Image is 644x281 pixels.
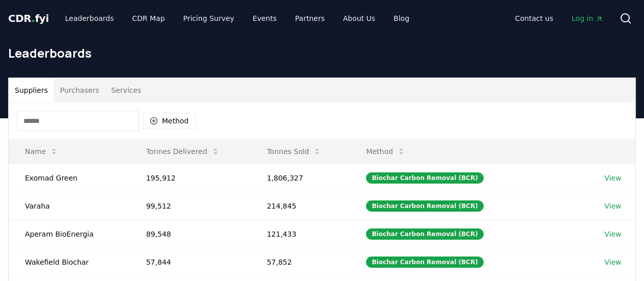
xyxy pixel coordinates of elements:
a: View [604,229,621,239]
a: Blog [385,9,417,28]
button: Suppliers [9,78,54,103]
button: Purchasers [54,78,105,103]
td: Aperam BioEnergia [9,220,130,248]
a: CDR Map [124,9,173,28]
td: 89,548 [130,220,250,248]
a: Pricing Survey [175,9,242,28]
div: Biochar Carbon Removal (BCR) [366,200,483,212]
button: Tonnes Delivered [138,141,228,162]
td: 195,912 [130,164,250,192]
h1: Leaderboards [8,45,636,61]
nav: Main [57,9,417,28]
td: 99,512 [130,192,250,220]
td: Wakefield Biochar [9,248,130,276]
a: Contact us [507,9,562,28]
span: Log in [572,13,603,23]
a: View [604,173,621,183]
button: Name [17,141,66,162]
button: Tonnes Sold [259,141,329,162]
a: CDR.fyi [8,11,49,25]
a: View [604,257,621,267]
div: Biochar Carbon Removal (BCR) [366,257,483,268]
a: Partners [287,9,333,28]
td: 57,852 [250,248,350,276]
nav: Main [507,9,611,28]
button: Method [358,141,413,162]
div: Biochar Carbon Removal (BCR) [366,228,483,240]
button: Method [143,113,195,129]
td: 57,844 [130,248,250,276]
button: Services [105,78,148,103]
span: . [32,12,35,24]
td: 214,845 [250,192,350,220]
a: Log in [564,9,611,28]
td: Varaha [9,192,130,220]
a: About Us [335,9,383,28]
span: CDR fyi [8,12,49,24]
td: 1,806,327 [250,164,350,192]
a: View [604,201,621,211]
div: Biochar Carbon Removal (BCR) [366,172,483,184]
td: 121,433 [250,220,350,248]
a: Events [244,9,285,28]
td: Exomad Green [9,164,130,192]
a: Leaderboards [57,9,122,28]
